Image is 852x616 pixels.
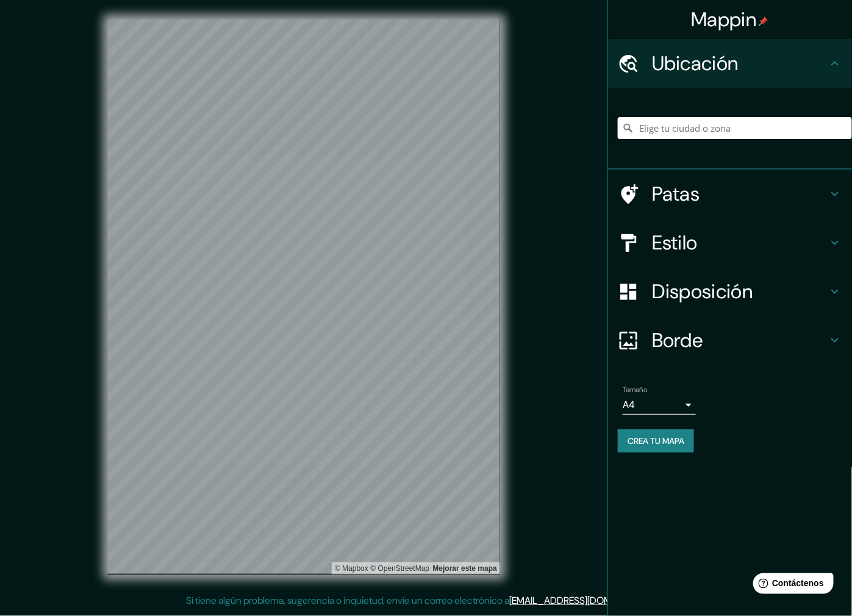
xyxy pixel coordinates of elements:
[608,39,852,88] div: Ubicación
[608,316,852,365] div: Borde
[509,594,660,607] a: [EMAIL_ADDRESS][DOMAIN_NAME]
[623,385,648,395] font: Tamaño
[652,279,753,304] font: Disposición
[335,564,368,573] font: © Mapbox
[618,117,852,139] input: Elige tu ciudad o zona
[608,170,852,218] div: Patas
[433,564,497,573] font: Mejorar este mapa
[370,564,429,573] a: Mapa de OpenStreet
[652,230,698,256] font: Estilo
[652,181,700,207] font: Patas
[433,564,497,573] a: Map feedback
[652,51,739,76] font: Ubicación
[618,429,694,453] button: Crea tu mapa
[692,7,757,32] font: Mappin
[759,16,768,26] img: pin-icon.png
[370,564,429,573] font: © OpenStreetMap
[608,267,852,316] div: Disposición
[335,564,368,573] a: Mapbox
[108,20,500,575] canvas: Mapa
[628,435,684,446] font: Crea tu mapa
[652,328,703,353] font: Borde
[623,395,696,415] div: A4
[623,398,635,411] font: A4
[186,594,509,607] font: Si tiene algún problema, sugerencia o inquietud, envíe un correo electrónico a
[608,218,852,267] div: Estilo
[743,568,839,603] iframe: Lanzador de widgets de ayuda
